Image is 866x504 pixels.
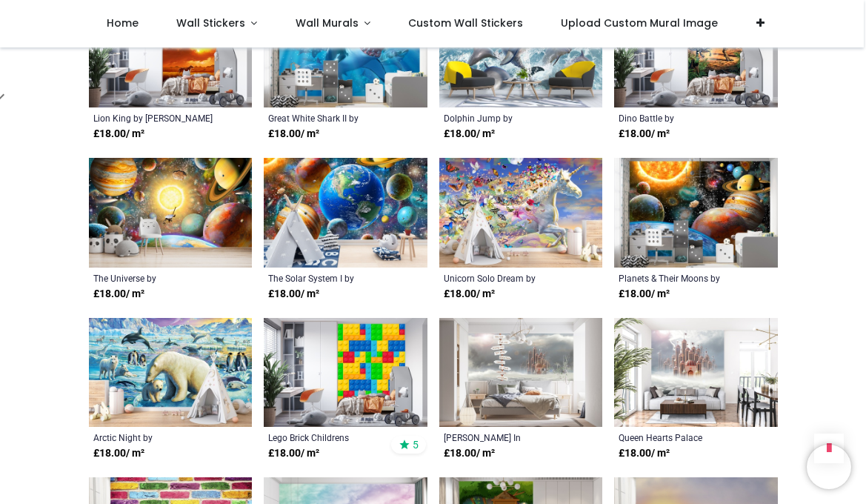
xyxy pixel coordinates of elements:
[93,112,217,124] a: Lion King by [PERSON_NAME]
[296,16,359,30] span: Wall Murals
[444,127,495,142] strong: £ 18.00 / m²
[619,127,670,142] strong: £ 18.00 / m²
[439,158,603,268] img: Unicorn Solo Dream Wall Mural by Adrian Chesterman
[444,112,567,124] a: Dolphin Jump by [PERSON_NAME]
[93,431,217,443] a: Arctic Night by [PERSON_NAME]
[408,16,523,30] span: Custom Wall Stickers
[444,431,567,443] a: [PERSON_NAME] In Wonderland Signpost Palace Wallpaper
[89,318,253,428] img: Arctic Night Wall Mural by Adrian Chesterman
[268,287,319,302] strong: £ 18.00 / m²
[619,112,742,124] a: Dino Battle by [PERSON_NAME]
[107,16,139,30] span: Home
[619,431,742,443] a: Queen Hearts Palace [PERSON_NAME] In Wonderland Wallpaper
[268,446,319,461] strong: £ 18.00 / m²
[268,112,392,124] a: Great White Shark II by [PERSON_NAME]
[444,272,567,284] a: Unicorn Solo Dream by [PERSON_NAME]
[614,158,778,268] img: Planets & Their Moons Wall Mural by Adrian Chesterman
[444,446,495,461] strong: £ 18.00 / m²
[439,318,603,428] img: Alice In Wonderland Signpost Palace Wall Mural Wallpaper
[93,446,144,461] strong: £ 18.00 / m²
[619,446,670,461] strong: £ 18.00 / m²
[264,158,427,268] img: The Solar System I Wall Mural by Adrian Chesterman
[268,127,319,142] strong: £ 18.00 / m²
[619,272,742,284] a: Planets & Their Moons by [PERSON_NAME]
[93,287,144,302] strong: £ 18.00 / m²
[264,318,427,428] img: Lego Brick Childrens Wall Mural Wallpaper
[89,158,253,268] img: The Universe Wall Mural by Adrian Chesterman
[561,16,718,30] span: Upload Custom Mural Image
[614,318,778,428] img: Queen Hearts Palace Alice In Wonderland Wall Mural Wallpaper
[444,287,495,302] strong: £ 18.00 / m²
[268,431,392,443] a: Lego Brick Childrens Wallpaper
[413,438,419,451] span: 5
[176,16,245,30] span: Wall Stickers
[807,445,851,489] iframe: Brevo live chat
[268,272,392,284] a: The Solar System I by [PERSON_NAME]
[93,272,217,284] a: The Universe by [PERSON_NAME]
[93,127,144,142] strong: £ 18.00 / m²
[619,287,670,302] strong: £ 18.00 / m²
